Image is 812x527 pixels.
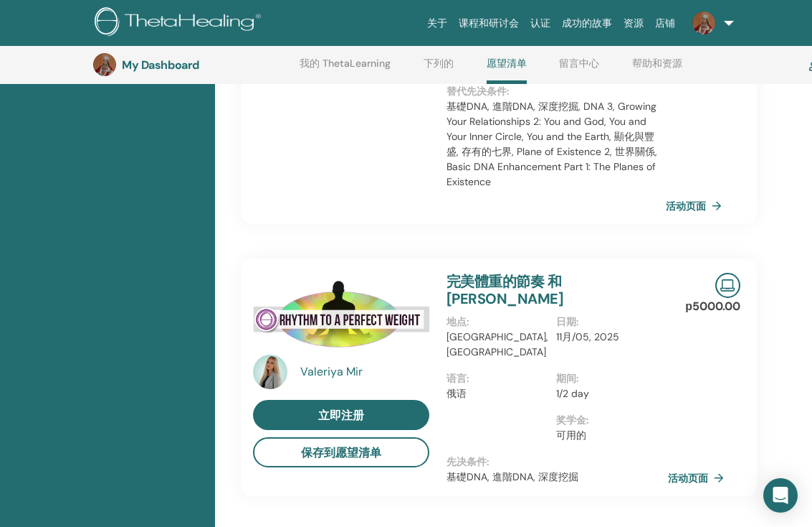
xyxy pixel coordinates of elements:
[95,7,266,39] img: logo.png
[93,53,116,76] img: default.jpg
[300,363,433,381] a: Valeriya Mir
[559,57,599,80] a: 留言中心
[446,371,548,386] p: 语言 :
[618,10,649,37] a: 资源
[556,371,657,386] p: 期间 :
[632,57,682,80] a: 帮助和资源
[421,10,453,37] a: 关于
[685,298,740,315] p: р5000.00
[446,470,666,485] p: 基礎DNA, 進階DNA, 深度挖掘
[446,272,563,308] a: 完美體重的節奏 和 [PERSON_NAME]
[763,478,798,513] div: Open Intercom Messenger
[446,99,666,190] p: 基礎DNA, 進階DNA, 深度挖掘, DNA 3, Growing Your Relationships 2: You and God, You and Your Inner Circle, ...
[424,57,454,80] a: 下列的
[692,11,715,34] img: default.jpg
[453,10,525,37] a: 课程和研讨会
[525,10,556,37] a: 认证
[446,386,548,401] p: 俄语
[300,57,391,80] a: 我的 ThetaLearning
[556,413,657,428] p: 奖学金 :
[556,428,657,443] p: 可用的
[446,84,666,99] p: 替代先决条件 :
[253,273,429,359] img: 完美體重的節奏
[446,454,666,470] p: 先决条件 :
[715,273,740,298] img: Live Online Seminar
[666,195,727,217] a: 活动页面
[556,10,618,37] a: 成功的故事
[253,437,429,467] button: 保存到愿望清单
[556,386,657,401] p: 1/2 day
[122,58,265,72] h3: My Dashboard
[253,355,287,389] img: default.jpg
[446,314,548,330] p: 地点 :
[649,10,681,37] a: 店铺
[318,408,364,423] span: 立即注册
[668,467,730,489] a: 活动页面
[556,314,657,330] p: 日期 :
[487,57,527,84] a: 愿望清单
[556,330,657,345] p: 11月/05, 2025
[446,330,548,360] p: [GEOGRAPHIC_DATA], [GEOGRAPHIC_DATA]
[253,400,429,430] a: 立即注册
